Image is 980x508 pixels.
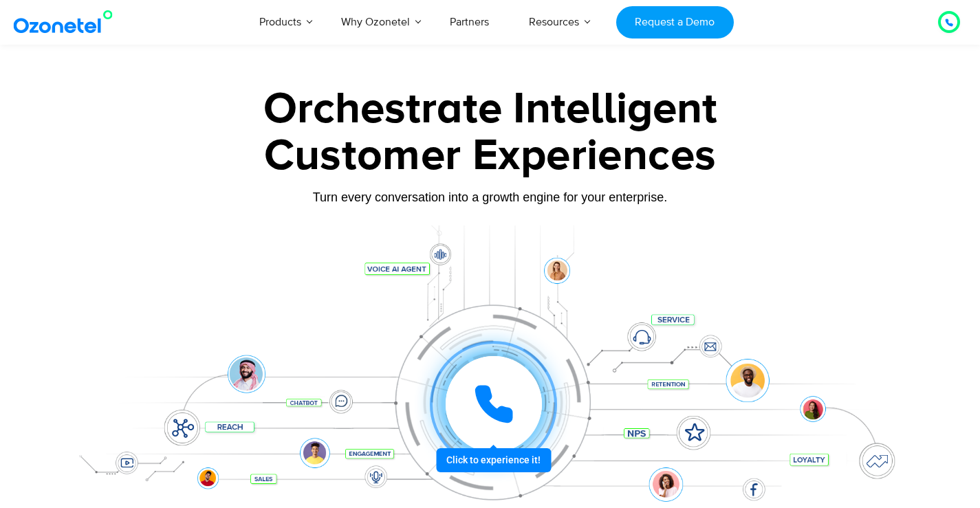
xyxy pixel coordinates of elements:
[616,6,734,38] a: Request a Demo
[61,87,920,131] div: Orchestrate Intelligent
[61,190,920,205] div: Turn every conversation into a growth engine for your enterprise.
[61,123,920,189] div: Customer Experiences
